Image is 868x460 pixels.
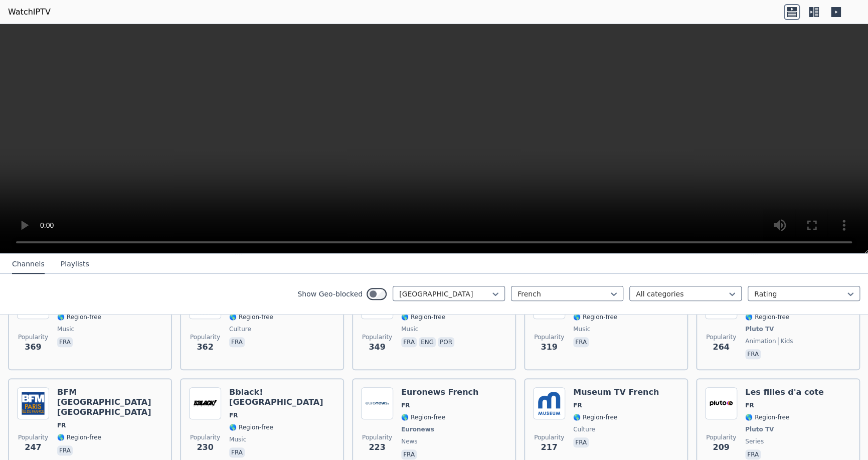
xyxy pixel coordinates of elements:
[534,433,564,441] span: Popularity
[61,255,89,274] button: Playlists
[438,337,454,347] p: por
[419,337,436,347] p: eng
[57,421,66,429] span: FR
[745,401,754,409] span: FR
[573,325,590,333] span: music
[229,447,245,457] p: fra
[197,341,213,353] span: 362
[229,423,273,431] span: 🌎 Region-free
[189,387,221,419] img: Bblack! Africa
[57,325,74,333] span: music
[541,341,557,353] span: 319
[197,441,213,453] span: 230
[362,433,392,441] span: Popularity
[229,325,251,333] span: culture
[57,433,101,441] span: 🌎 Region-free
[401,413,445,421] span: 🌎 Region-free
[361,387,393,419] img: Euronews French
[25,441,41,453] span: 247
[229,411,238,419] span: FR
[573,437,589,447] p: fra
[57,445,73,455] p: fra
[534,333,564,341] span: Popularity
[713,441,729,453] span: 209
[778,337,793,345] span: kids
[745,413,789,421] span: 🌎 Region-free
[229,387,335,407] h6: Bblack! [GEOGRAPHIC_DATA]
[706,333,736,341] span: Popularity
[713,341,729,353] span: 264
[541,441,557,453] span: 217
[745,313,789,321] span: 🌎 Region-free
[706,433,736,441] span: Popularity
[229,337,245,347] p: fra
[573,425,595,433] span: culture
[297,289,363,299] label: Show Geo-blocked
[17,387,49,419] img: BFM Paris Ile-de-France
[369,441,385,453] span: 223
[705,387,737,419] img: Les filles d'a cote
[573,337,589,347] p: fra
[18,333,48,341] span: Popularity
[362,333,392,341] span: Popularity
[745,387,824,397] h6: Les filles d'a cote
[369,341,385,353] span: 349
[745,325,774,333] span: Pluto TV
[401,449,417,459] p: fra
[401,313,445,321] span: 🌎 Region-free
[745,337,776,345] span: animation
[190,433,220,441] span: Popularity
[229,313,273,321] span: 🌎 Region-free
[401,401,410,409] span: FR
[745,349,761,359] p: fra
[401,437,417,445] span: news
[573,413,617,421] span: 🌎 Region-free
[533,387,565,419] img: Museum TV French
[12,255,45,274] button: Channels
[190,333,220,341] span: Popularity
[745,425,774,433] span: Pluto TV
[745,437,764,445] span: series
[57,313,101,321] span: 🌎 Region-free
[57,337,73,347] p: fra
[229,435,246,443] span: music
[573,401,582,409] span: FR
[745,449,761,459] p: fra
[18,433,48,441] span: Popularity
[573,313,617,321] span: 🌎 Region-free
[401,425,434,433] span: Euronews
[8,6,51,18] a: WatchIPTV
[25,341,41,353] span: 369
[573,387,659,397] h6: Museum TV French
[57,387,163,417] h6: BFM [GEOGRAPHIC_DATA] [GEOGRAPHIC_DATA]
[401,387,478,397] h6: Euronews French
[401,337,417,347] p: fra
[401,325,418,333] span: music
